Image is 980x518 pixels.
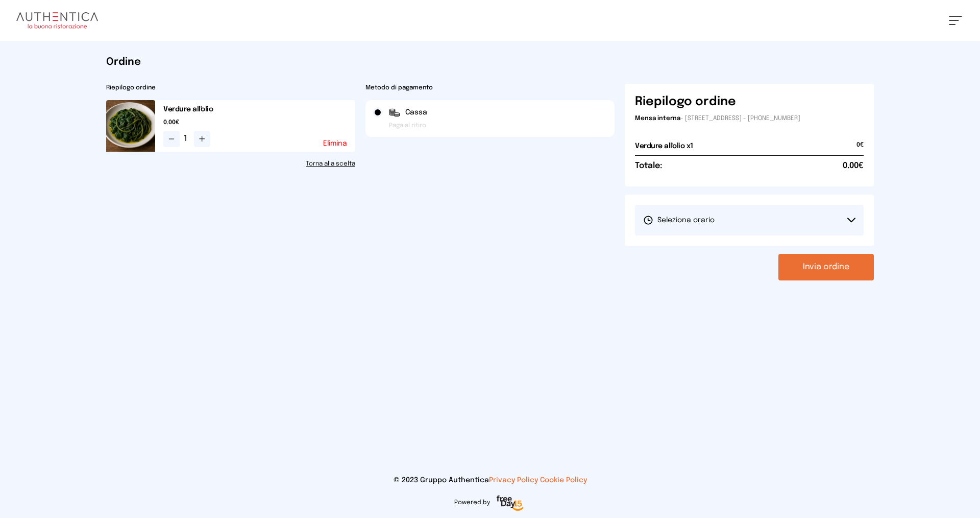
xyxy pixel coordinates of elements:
[454,499,490,507] span: Powered by
[635,94,736,110] h6: Riepilogo ordine
[163,119,355,127] span: 0.00€
[494,493,526,514] img: logo-freeday.3e08031.png
[365,84,615,92] h2: Metodo di pagamento
[106,55,874,69] h1: Ordine
[635,114,864,123] p: - [STREET_ADDRESS] - [PHONE_NUMBER]
[163,104,355,114] h2: Verdure all'olio
[856,141,864,155] span: 0€
[778,254,874,280] button: Invia ordine
[405,107,427,117] span: Cassa
[16,12,98,29] img: logo.8f33a47.png
[635,141,693,151] h2: Verdure all'olio x1
[540,477,587,484] a: Cookie Policy
[16,475,964,485] p: © 2023 Gruppo Authentica
[489,477,538,484] a: Privacy Policy
[643,215,715,225] span: Seleziona orario
[635,160,662,172] h6: Totale:
[389,122,426,130] span: Paga al ritiro
[106,100,155,152] img: media
[323,140,347,147] button: Elimina
[184,133,190,145] span: 1
[106,160,355,168] a: Torna alla scelta
[843,160,864,172] span: 0.00€
[635,115,680,122] span: Mensa interna
[635,205,864,236] button: Seleziona orario
[106,84,355,92] h2: Riepilogo ordine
